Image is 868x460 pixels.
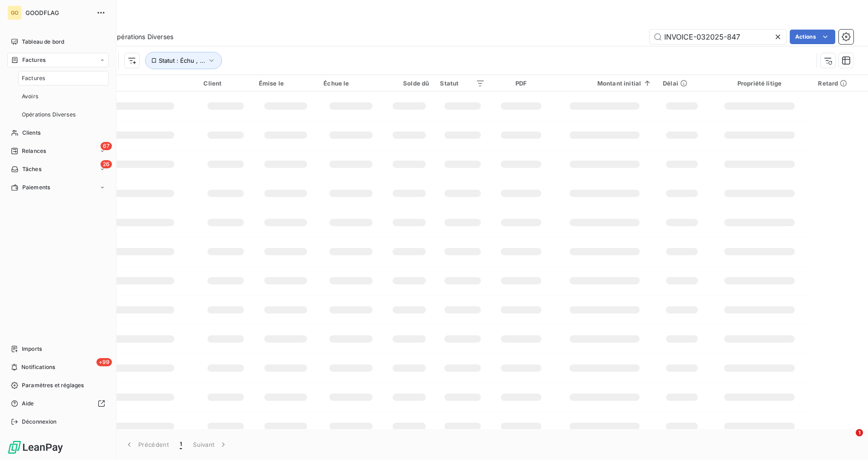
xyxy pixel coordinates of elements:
[22,399,34,408] span: Aide
[22,381,84,389] span: Paramètres et réglages
[22,147,46,155] span: Relances
[856,429,863,436] span: 1
[203,80,247,87] div: Client
[180,440,182,449] span: 1
[22,38,64,46] span: Tableau de bord
[663,80,701,87] div: Délai
[259,80,313,87] div: Émise le
[22,92,38,101] span: Avoirs
[7,396,109,411] a: Aide
[557,80,652,87] div: Montant initial
[7,5,22,20] div: GO
[440,80,485,87] div: Statut
[22,418,57,426] span: Déconnexion
[650,30,786,44] input: Rechercher
[22,111,76,119] span: Opérations Diverses
[22,345,42,353] span: Imports
[187,435,233,454] button: Suivant
[174,435,187,454] button: 1
[22,74,45,82] span: Factures
[837,429,859,451] iframe: Intercom live chat
[145,52,222,69] button: Statut : Échu , ...
[22,129,40,137] span: Clients
[22,165,41,173] span: Tâches
[496,80,546,87] div: PDF
[25,9,91,16] span: GOODFLAG
[389,80,429,87] div: Solde dû
[119,435,174,454] button: Précédent
[21,363,55,371] span: Notifications
[323,80,378,87] div: Échue le
[22,56,45,64] span: Factures
[22,183,50,192] span: Paiements
[818,80,863,87] div: Retard
[96,358,112,366] span: +99
[101,160,112,168] span: 26
[790,30,835,44] button: Actions
[159,57,205,64] span: Statut : Échu , ...
[712,80,807,87] div: Propriété litige
[7,440,64,455] img: Logo LeanPay
[112,32,173,41] span: Opérations Diverses
[101,142,112,150] span: 67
